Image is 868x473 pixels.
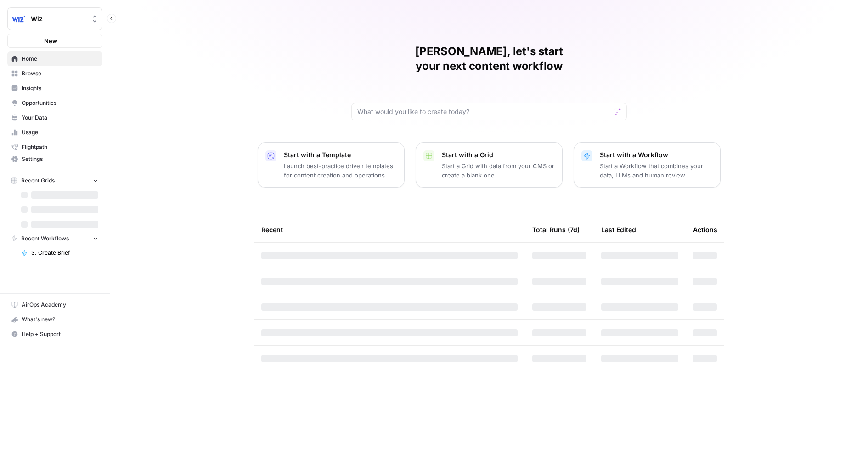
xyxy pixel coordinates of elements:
span: Your Data [22,114,98,122]
p: Start a Workflow that combines your data, LLMs and human review [600,161,713,180]
span: Browse [22,69,98,78]
span: Recent Grids [21,177,55,185]
a: Home [7,51,102,66]
span: Flightpath [22,143,98,151]
a: Your Data [7,110,102,125]
span: AirOps Academy [22,301,98,309]
span: Recent Workflows [21,234,69,243]
button: Workspace: Wiz [7,7,102,30]
a: Browse [7,66,102,81]
p: Start with a Grid [442,150,555,160]
span: New [44,36,57,46]
a: Insights [7,81,102,96]
span: Home [22,55,98,63]
div: Total Runs (7d) [532,217,580,242]
p: Start a Grid with data from your CMS or create a blank one [442,161,555,180]
div: What's new? [8,313,102,326]
a: Settings [7,152,102,166]
a: Usage [7,125,102,140]
p: Start with a Workflow [600,150,713,160]
a: Flightpath [7,140,102,154]
span: Usage [22,128,98,137]
button: Recent Workflows [7,232,102,245]
div: Last Edited [601,217,636,242]
button: Start with a GridStart a Grid with data from your CMS or create a blank one [416,142,563,188]
img: Wiz Logo [11,11,27,27]
a: 3. Create Brief [17,245,102,260]
span: Help + Support [22,330,98,338]
div: Recent [261,217,518,242]
a: Opportunities [7,96,102,110]
button: New [7,34,102,48]
span: Settings [22,155,98,163]
a: AirOps Academy [7,297,102,312]
button: Recent Grids [7,174,102,188]
span: 3. Create Brief [31,249,98,257]
h1: [PERSON_NAME], let's start your next content workflow [351,44,627,74]
p: Start with a Template [284,150,397,160]
button: Help + Support [7,327,102,342]
div: Actions [693,217,717,242]
span: Opportunities [22,99,98,107]
button: Start with a WorkflowStart a Workflow that combines your data, LLMs and human review [574,142,721,188]
span: Insights [22,84,98,92]
input: What would you like to create today? [357,107,610,116]
button: Start with a TemplateLaunch best-practice driven templates for content creation and operations [258,142,405,188]
p: Launch best-practice driven templates for content creation and operations [284,161,397,180]
button: What's new? [7,312,102,327]
span: Wiz [31,14,86,23]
